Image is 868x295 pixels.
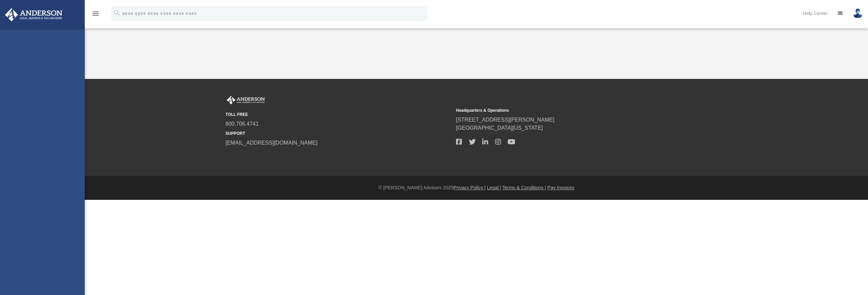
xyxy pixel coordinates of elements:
i: menu [92,9,100,18]
i: search [113,9,121,17]
img: User Pic [853,8,863,18]
a: Pay Invoices [547,185,574,190]
img: Anderson Advisors Platinum Portal [3,8,64,21]
small: Headquarters & Operations [456,107,682,113]
div: © [PERSON_NAME] Advisors 2025 [85,184,868,191]
a: Terms & Conditions | [502,185,546,190]
a: menu [92,13,100,18]
small: TOLL FREE [225,111,451,118]
a: Privacy Policy | [454,185,486,190]
img: Anderson Advisors Platinum Portal [225,96,266,105]
a: [EMAIL_ADDRESS][DOMAIN_NAME] [225,140,317,146]
a: [GEOGRAPHIC_DATA][US_STATE] [456,125,543,131]
a: 800.706.4741 [225,121,259,127]
small: SUPPORT [225,130,451,136]
a: [STREET_ADDRESS][PERSON_NAME] [456,117,554,123]
a: Legal | [487,185,501,190]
